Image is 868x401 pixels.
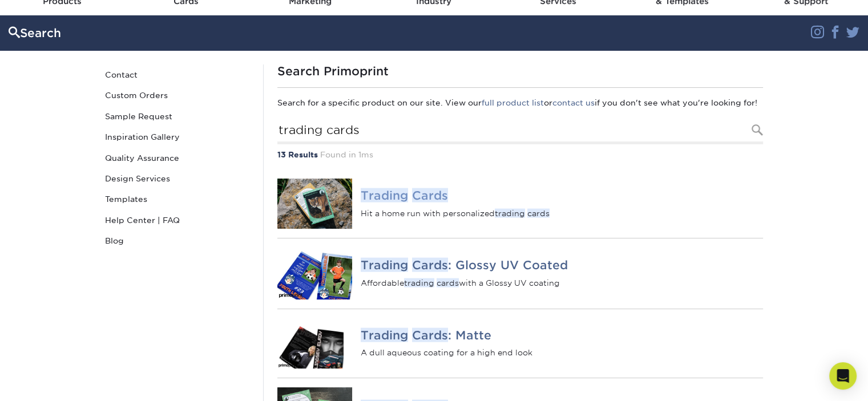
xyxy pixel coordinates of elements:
[361,258,408,272] em: Trading
[412,258,448,272] em: Cards
[277,238,763,309] a: Trading Cards: Glossy UV Coated Trading Cards: Glossy UV Coated Affordabletrading cardswith a Glo...
[412,328,448,342] em: Cards
[100,168,255,189] a: Design Services
[361,277,762,289] p: Affordable with a Glossy UV coating
[361,188,408,202] em: Trading
[412,188,448,202] em: Cards
[552,98,595,107] a: contact us
[277,150,318,159] strong: 13 Results
[277,169,763,238] a: Trading Cards Trading Cards Hit a home run with personalizedtrading cards
[100,230,255,251] a: Blog
[829,362,857,390] div: Open Intercom Messenger
[277,179,353,229] img: Trading Cards
[100,85,255,106] a: Custom Orders
[361,328,408,342] em: Trading
[277,309,763,378] a: Trading Cards: Matte Trading Cards: Matte A dull aqueous coating for a high end look
[527,208,550,217] em: cards
[277,97,763,108] p: Search for a specific product on our site. View our or if you don't see what you're looking for!
[100,106,255,127] a: Sample Request
[100,64,255,85] a: Contact
[361,207,762,218] p: Hit a home run with personalized
[100,148,255,168] a: Quality Assurance
[277,318,353,368] img: Trading Cards: Matte
[404,278,434,287] em: trading
[361,258,762,272] h4: : Glossy UV Coated
[277,64,763,78] h1: Search Primoprint
[495,208,525,217] em: trading
[277,118,763,144] input: Search Products...
[361,347,762,358] p: A dull aqueous coating for a high end look
[100,127,255,147] a: Inspiration Gallery
[482,98,544,107] a: full product list
[100,210,255,230] a: Help Center | FAQ
[320,150,373,159] span: Found in 1ms
[361,329,762,342] h4: : Matte
[100,189,255,209] a: Templates
[437,278,459,287] em: cards
[277,248,353,299] img: Trading Cards: Glossy UV Coated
